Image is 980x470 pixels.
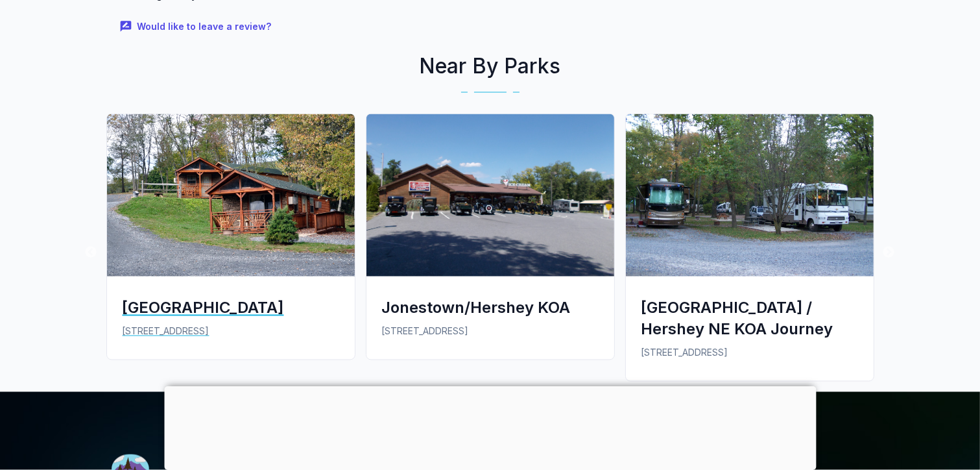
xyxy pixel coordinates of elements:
[641,297,858,340] div: [GEOGRAPHIC_DATA] / Hershey NE KOA Journey
[361,114,620,370] a: Jonestown/Hershey KOAJonestown/Hershey KOA[STREET_ADDRESS]
[107,114,355,277] img: Twin Grove RV Resort & Cottages
[123,297,339,319] div: [GEOGRAPHIC_DATA]
[883,247,896,260] button: Next
[123,325,339,339] p: [STREET_ADDRESS]
[382,297,599,319] div: Jonestown/Hershey KOA
[85,247,98,260] button: Previous
[101,51,879,82] h2: Near By Parks
[164,386,816,467] iframe: Advertisement
[382,325,599,339] p: [STREET_ADDRESS]
[101,114,361,370] a: Twin Grove RV Resort & Cottages[GEOGRAPHIC_DATA][STREET_ADDRESS]
[366,114,614,277] img: Jonestown/Hershey KOA
[620,114,879,391] a: Jonestown / Hershey NE KOA Journey[GEOGRAPHIC_DATA] / Hershey NE KOA Journey[STREET_ADDRESS]
[641,346,858,360] p: [STREET_ADDRESS]
[112,13,282,41] button: Would like to leave a review?
[626,114,874,277] img: Jonestown / Hershey NE KOA Journey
